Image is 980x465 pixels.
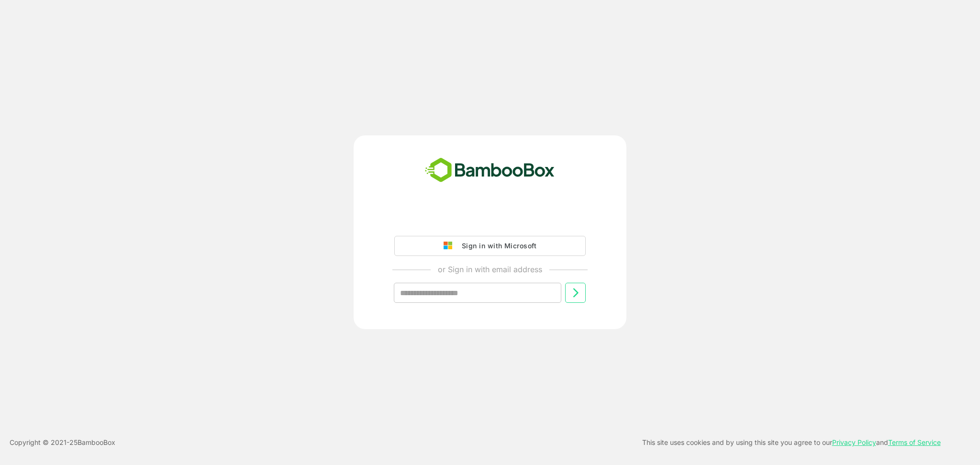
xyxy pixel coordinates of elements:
[888,438,941,446] a: Terms of Service
[438,264,542,275] p: or Sign in with email address
[420,155,560,186] img: bamboobox
[642,437,941,448] p: This site uses cookies and by using this site you agree to our and
[457,240,536,252] div: Sign in with Microsoft
[10,437,115,448] p: Copyright © 2021- 25 BambooBox
[444,242,457,250] img: google
[394,236,586,256] button: Sign in with Microsoft
[832,438,876,446] a: Privacy Policy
